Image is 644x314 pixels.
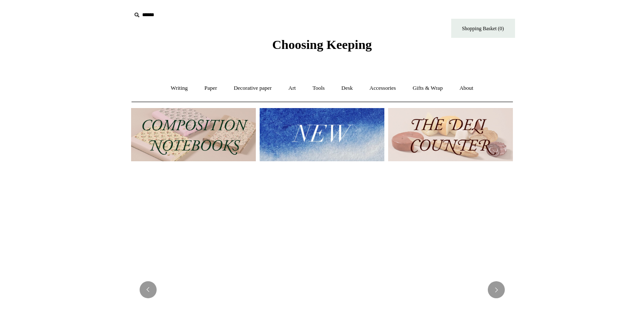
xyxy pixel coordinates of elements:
[451,19,515,38] a: Shopping Basket (0)
[388,108,513,161] img: The Deli Counter
[305,77,332,100] a: Tools
[197,77,225,100] a: Paper
[226,77,279,100] a: Decorative paper
[140,281,157,298] button: Previous
[334,77,361,100] a: Desk
[260,108,384,161] img: New.jpg__PID:f73bdf93-380a-4a35-bcfe-7823039498e1
[452,77,481,100] a: About
[488,281,505,298] button: Next
[281,77,303,100] a: Art
[272,37,372,51] span: Choosing Keeping
[272,44,372,50] a: Choosing Keeping
[163,77,195,100] a: Writing
[131,108,256,161] img: 202302 Composition ledgers.jpg__PID:69722ee6-fa44-49dd-a067-31375e5d54ec
[362,77,404,100] a: Accessories
[405,77,450,100] a: Gifts & Wrap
